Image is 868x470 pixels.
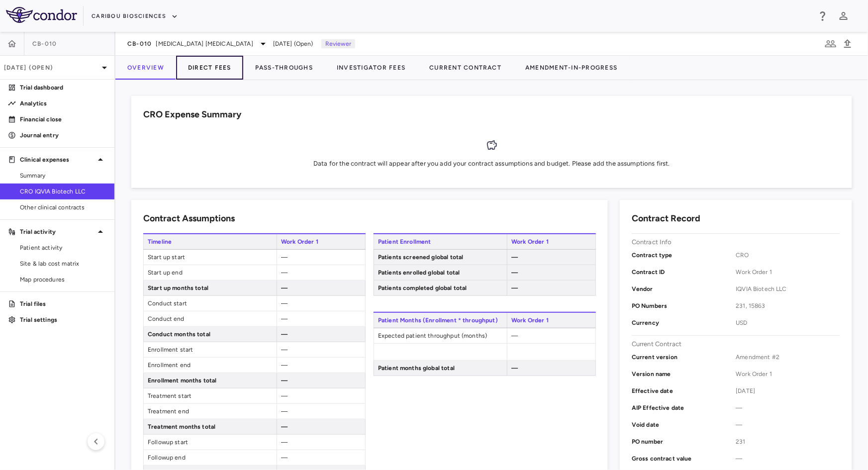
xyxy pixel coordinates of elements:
span: Enrollment months total [144,373,277,388]
span: — [281,439,288,446]
span: [DATE] [736,386,841,395]
span: — [511,284,518,291]
img: logo-full-BYUhSk78.svg [6,7,77,23]
p: Contract type [632,251,736,260]
span: — [281,454,288,461]
span: Work Order 1 [507,234,596,249]
span: — [281,300,288,307]
span: Other clinical contracts [20,203,106,212]
span: Conduct end [144,311,277,326]
span: Start up months total [144,281,277,295]
span: Work Order 1 [736,370,841,378]
span: Followup end [144,450,277,465]
p: Clinical expenses [20,155,95,164]
p: Current version [632,353,736,362]
p: Currency [632,318,736,327]
p: Trial files [20,299,106,308]
span: — [736,403,841,412]
p: Void date [632,420,736,429]
span: Timeline [143,234,277,249]
span: Amendment #2 [736,353,841,362]
p: Trial settings [20,315,106,324]
p: PO number [632,437,736,446]
span: Patient Enrollment [374,234,507,249]
span: — [736,454,841,463]
p: Vendor [632,284,736,293]
p: Current Contract [632,340,681,349]
span: USD [736,318,841,327]
span: Patients completed global total [374,281,507,295]
p: Reviewer [321,39,355,48]
h6: Contract Record [632,212,700,225]
span: Patient activity [20,243,106,252]
p: Analytics [20,99,106,108]
span: Start up start [144,250,277,265]
p: Trial activity [20,227,95,236]
span: Treatment end [144,404,277,419]
button: Caribou Biosciences [92,8,178,24]
h6: Contract Assumptions [143,212,235,225]
p: Effective date [632,386,736,395]
button: Overview [115,56,176,80]
span: [DATE] (Open) [273,39,313,48]
span: Summary [20,171,106,180]
span: CB-010 [32,40,57,48]
span: — [281,362,288,369]
p: [DATE] (Open) [4,63,98,72]
span: CB-010 [127,40,152,48]
span: IQVIA Biotech LLC [736,284,841,293]
span: Conduct months total [144,327,277,342]
span: — [511,269,518,276]
span: — [281,408,288,415]
span: Treatment start [144,388,277,403]
span: Conduct start [144,296,277,311]
span: Map procedures [20,275,106,284]
p: Gross contract value [632,454,736,463]
button: Current Contract [417,56,513,80]
span: Patient months global total [374,361,507,376]
span: [MEDICAL_DATA] [MEDICAL_DATA] [156,39,253,48]
span: Patients screened global total [374,250,507,265]
p: PO Numbers [632,301,736,310]
span: — [511,332,518,339]
span: — [281,331,288,338]
span: — [281,284,288,291]
span: Site & lab cost matrix [20,259,106,268]
button: Amendment-In-Progress [513,56,629,80]
button: Direct Fees [176,56,243,80]
p: Contract Info [632,238,672,247]
span: Treatment months total [144,419,277,434]
span: Work Order 1 [277,234,366,249]
span: Patient Months (Enrollment * throughput) [374,313,507,328]
span: — [281,315,288,322]
button: Pass-Throughs [243,56,325,80]
span: Patients enrolled global total [374,265,507,280]
p: Version name [632,370,736,378]
span: — [281,346,288,353]
span: — [511,365,518,372]
p: AIP Effective date [632,403,736,412]
span: — [511,254,518,261]
span: Work Order 1 [507,313,596,328]
h6: CRO Expense Summary [143,108,241,121]
p: Trial dashboard [20,83,106,92]
span: — [281,377,288,384]
span: Work Order 1 [736,268,841,277]
span: — [736,420,841,429]
span: Expected patient throughput (months) [374,328,507,343]
span: Followup start [144,435,277,450]
span: Enrollment start [144,342,277,357]
span: — [281,254,288,261]
p: Financial close [20,115,106,124]
span: 231, 15863 [736,301,841,310]
span: CRO IQVIA Biotech LLC [20,187,106,196]
button: Investigator Fees [325,56,417,80]
p: Contract ID [632,268,736,277]
span: CRO [736,251,841,260]
span: — [281,392,288,399]
p: Journal entry [20,131,106,140]
span: — [281,269,288,276]
p: Data for the contract will appear after you add your contract assumptions and budget. Please add ... [313,159,670,168]
span: — [281,423,288,430]
span: Start up end [144,265,277,280]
